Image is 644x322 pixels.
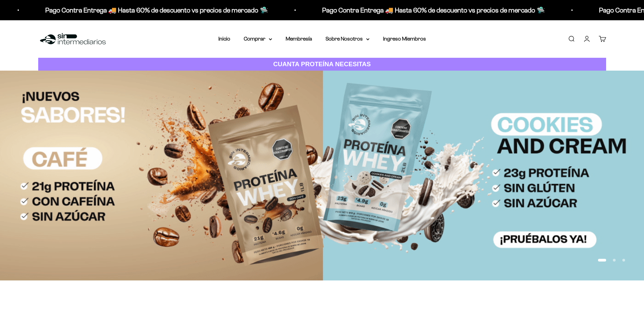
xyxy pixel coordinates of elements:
[320,5,543,16] p: Pago Contra Entrega 🚚 Hasta 60% de descuento vs precios de mercado 🛸
[383,36,426,42] a: Ingreso Miembros
[218,36,230,42] a: Inicio
[273,60,371,68] strong: CUANTA PROTEÍNA NECESITAS
[326,34,369,43] summary: Sobre Nosotros
[43,5,266,16] p: Pago Contra Entrega 🚚 Hasta 60% de descuento vs precios de mercado 🛸
[286,36,312,42] a: Membresía
[244,34,272,43] summary: Comprar
[38,58,606,71] a: CUANTA PROTEÍNA NECESITAS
